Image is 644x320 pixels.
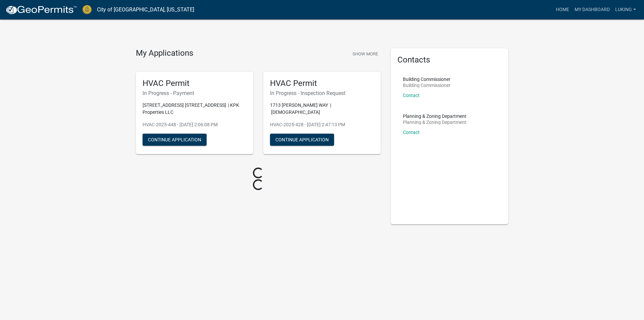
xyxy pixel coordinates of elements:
[270,102,374,116] p: 1713 [PERSON_NAME] WAY | [DEMOGRAPHIC_DATA]
[553,3,572,16] a: Home
[143,79,247,88] h5: HVAC Permit
[136,48,193,58] h4: My Applications
[270,134,334,146] button: Continue Application
[403,77,450,82] p: Building Commissioner
[403,93,420,98] a: Contact
[143,102,247,116] p: [STREET_ADDRESS] [STREET_ADDRESS] | KPK Properties LLC
[270,121,374,128] p: HVAC-2025-428 - [DATE] 2:47:13 PM
[270,90,374,96] h6: In Progress - Inspection Request
[403,130,420,135] a: Contact
[97,4,194,15] a: City of [GEOGRAPHIC_DATA], [US_STATE]
[403,114,467,119] p: Planning & Zoning Department
[143,121,247,128] p: HVAC-2025-448 - [DATE] 2:06:08 PM
[403,83,450,88] p: Building Commissioner
[403,120,467,125] p: Planning & Zoning Department
[270,79,374,88] h5: HVAC Permit
[143,90,247,96] h6: In Progress - Payment
[83,5,92,14] img: City of Jeffersonville, Indiana
[397,55,501,65] h5: Contacts
[612,3,639,16] a: LUKING
[350,48,381,59] button: Show More
[572,3,612,16] a: My Dashboard
[143,134,207,146] button: Continue Application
